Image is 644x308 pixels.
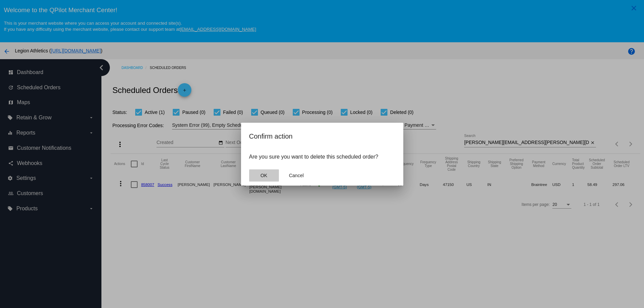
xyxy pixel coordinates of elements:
[249,169,279,182] button: Close dialog
[249,131,395,142] h2: Confirm action
[260,173,267,178] span: OK
[249,154,395,160] p: Are you sure you want to delete this scheduled order?
[282,169,311,182] button: Close dialog
[289,173,304,178] span: Cancel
